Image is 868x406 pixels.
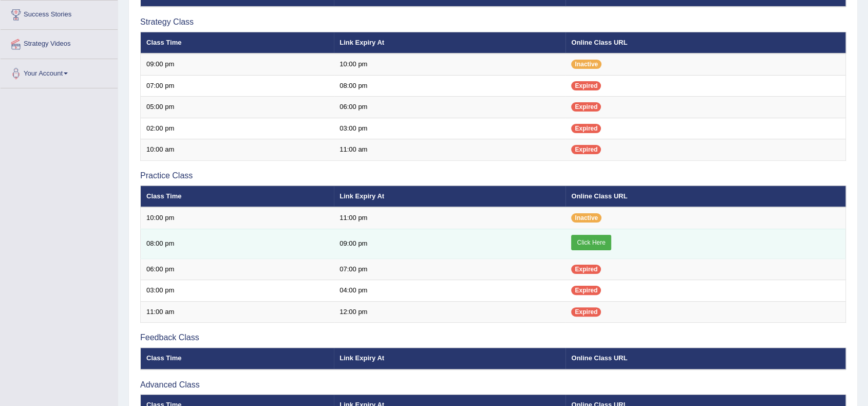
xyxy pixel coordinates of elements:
[141,139,334,161] td: 10:00 am
[334,348,565,370] th: Link Expiry At
[571,145,601,154] span: Expired
[334,118,565,139] td: 03:00 pm
[141,280,334,302] td: 03:00 pm
[334,186,565,207] th: Link Expiry At
[1,30,118,56] a: Strategy Videos
[140,333,846,342] h3: Feedback Class
[141,207,334,229] td: 10:00 pm
[334,139,565,161] td: 11:00 am
[140,17,846,27] h3: Strategy Class
[334,229,565,259] td: 09:00 pm
[571,286,601,295] span: Expired
[1,59,118,85] a: Your Account
[565,348,845,370] th: Online Class URL
[141,348,334,370] th: Class Time
[141,259,334,280] td: 06:00 pm
[1,1,118,26] a: Success Stories
[140,171,846,180] h3: Practice Class
[565,32,845,53] th: Online Class URL
[571,213,601,223] span: Inactive
[334,280,565,302] td: 04:00 pm
[141,118,334,139] td: 02:00 pm
[571,81,601,90] span: Expired
[141,229,334,259] td: 08:00 pm
[571,124,601,133] span: Expired
[571,265,601,274] span: Expired
[565,186,845,207] th: Online Class URL
[141,186,334,207] th: Class Time
[334,53,565,75] td: 10:00 pm
[334,32,565,53] th: Link Expiry At
[141,32,334,53] th: Class Time
[571,235,611,250] a: Click Here
[334,75,565,97] td: 08:00 pm
[571,60,601,69] span: Inactive
[141,75,334,97] td: 07:00 pm
[334,97,565,118] td: 06:00 pm
[141,301,334,323] td: 11:00 am
[571,102,601,112] span: Expired
[571,307,601,317] span: Expired
[334,301,565,323] td: 12:00 pm
[141,53,334,75] td: 09:00 pm
[140,380,846,390] h3: Advanced Class
[141,97,334,118] td: 05:00 pm
[334,259,565,280] td: 07:00 pm
[334,207,565,229] td: 11:00 pm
